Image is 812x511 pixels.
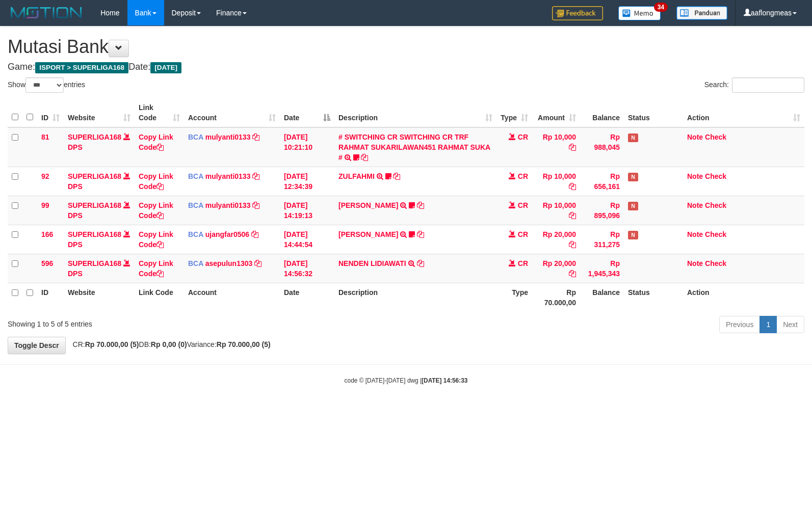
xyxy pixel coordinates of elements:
span: CR: DB: Variance: [68,340,271,348]
a: Toggle Descr [8,337,66,354]
th: Status [624,283,683,312]
a: Copy mulyanti0133 to clipboard [252,133,259,141]
span: 34 [654,3,668,12]
a: SUPERLIGA168 [68,201,121,209]
th: Date: activate to sort column descending [280,98,334,127]
a: Check [705,259,726,267]
a: SUPERLIGA168 [68,172,121,180]
a: Next [776,316,804,333]
td: Rp 1,945,343 [580,254,624,283]
a: SUPERLIGA168 [68,259,121,267]
td: Rp 10,000 [532,127,580,167]
th: Action [683,283,804,312]
span: BCA [188,172,203,180]
th: Amount: activate to sort column ascending [532,98,580,127]
img: Button%20Memo.svg [618,6,661,20]
a: [PERSON_NAME] [338,201,398,209]
a: Note [687,201,703,209]
a: mulyanti0133 [205,172,251,180]
a: Copy mulyanti0133 to clipboard [252,201,259,209]
td: DPS [64,127,135,167]
a: mulyanti0133 [205,133,251,141]
span: Has Note [628,133,638,142]
th: Link Code [135,283,184,312]
td: [DATE] 12:34:39 [280,167,334,196]
th: Type [496,283,532,312]
select: Showentries [25,77,64,93]
span: Has Note [628,173,638,181]
img: MOTION_logo.png [8,5,85,20]
a: Copy # SWITCHING CR SWITCHING CR TRF RAHMAT SUKARILAWAN451 RAHMAT SUKA # to clipboard [361,153,368,162]
a: ujangfar0506 [205,230,249,238]
h4: Game: Date: [8,62,804,72]
a: Copy Link Code [139,201,173,220]
a: asepulun1303 [205,259,253,267]
small: code © [DATE]-[DATE] dwg | [345,377,468,384]
th: Website [64,283,135,312]
a: Note [687,230,703,238]
a: Copy NOVEN ELING PRAYOG to clipboard [417,230,424,238]
a: SUPERLIGA168 [68,133,121,141]
strong: [DATE] 14:56:33 [422,377,467,384]
a: Copy Rp 20,000 to clipboard [569,270,576,278]
span: 99 [41,201,49,209]
div: Showing 1 to 5 of 5 entries [8,315,331,329]
td: [DATE] 14:44:54 [280,225,334,254]
th: Balance [580,98,624,127]
a: Copy NENDEN LIDIAWATI to clipboard [417,259,424,267]
a: [PERSON_NAME] [338,230,398,238]
th: Status [624,98,683,127]
th: Website: activate to sort column ascending [64,98,135,127]
img: panduan.png [676,6,727,20]
span: BCA [188,230,203,238]
a: # SWITCHING CR SWITCHING CR TRF RAHMAT SUKARILAWAN451 RAHMAT SUKA # [338,133,490,162]
a: SUPERLIGA168 [68,230,121,238]
span: CR [518,201,528,209]
td: Rp 988,045 [580,127,624,167]
th: Type: activate to sort column ascending [496,98,532,127]
a: Check [705,201,726,209]
td: DPS [64,167,135,196]
a: NENDEN LIDIAWATI [338,259,406,267]
h1: Mutasi Bank [8,37,804,57]
td: Rp 10,000 [532,196,580,225]
span: CR [518,133,528,141]
span: 92 [41,172,49,180]
th: Account: activate to sort column ascending [184,98,280,127]
span: [DATE] [150,62,181,73]
th: Action: activate to sort column ascending [683,98,804,127]
th: ID [37,283,64,312]
a: Check [705,230,726,238]
label: Show entries [8,77,85,93]
span: BCA [188,259,203,267]
th: ID: activate to sort column ascending [37,98,64,127]
td: Rp 20,000 [532,254,580,283]
a: Copy ZULFAHMI to clipboard [393,172,400,180]
th: Description [334,283,496,312]
a: Copy Link Code [139,172,173,191]
strong: Rp 70.000,00 (5) [217,340,271,348]
a: Copy Link Code [139,133,173,151]
span: BCA [188,133,203,141]
a: Copy MUHAMMAD REZA to clipboard [417,201,424,209]
td: Rp 10,000 [532,167,580,196]
td: [DATE] 14:56:32 [280,254,334,283]
a: Copy Rp 10,000 to clipboard [569,211,576,220]
a: 1 [759,316,777,333]
a: Note [687,172,703,180]
a: ZULFAHMI [338,172,375,180]
a: Copy Rp 20,000 to clipboard [569,240,576,249]
td: Rp 311,275 [580,225,624,254]
span: CR [518,259,528,267]
th: Account [184,283,280,312]
a: Copy mulyanti0133 to clipboard [252,172,259,180]
input: Search: [732,77,804,93]
th: Rp 70.000,00 [532,283,580,312]
a: Note [687,133,703,141]
a: Copy Link Code [139,259,173,278]
td: DPS [64,254,135,283]
a: Check [705,133,726,141]
span: Has Note [628,231,638,239]
td: [DATE] 14:19:13 [280,196,334,225]
td: DPS [64,196,135,225]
